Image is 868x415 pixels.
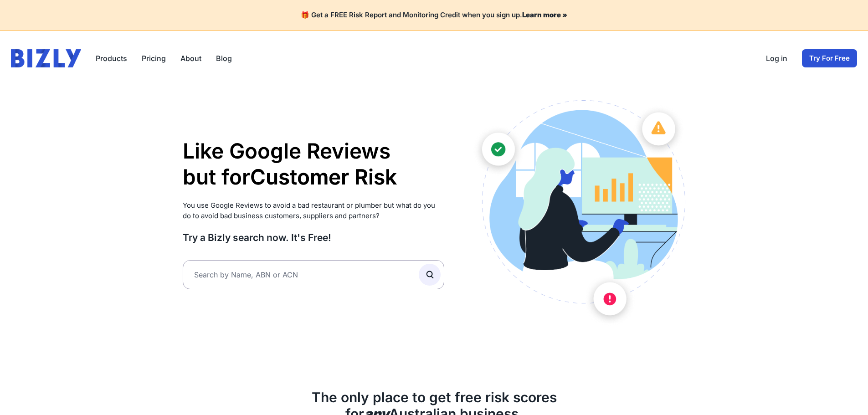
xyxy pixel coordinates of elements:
[180,53,201,64] a: About
[183,231,445,244] h3: Try a Bizly search now. It's Free!
[250,164,397,190] li: Customer Risk
[216,53,232,64] a: Blog
[183,260,445,289] input: Search by Name, ABN or ACN
[11,11,857,20] h4: 🎁 Get a FREE Risk Report and Monitoring Credit when you sign up.
[183,200,445,221] p: You use Google Reviews to avoid a bad restaurant or plumber but what do you do to avoid bad busin...
[802,49,857,67] a: Try For Free
[766,53,787,64] a: Log in
[142,53,166,64] a: Pricing
[183,138,445,190] h1: Like Google Reviews but for
[522,10,567,19] a: Learn more »
[250,190,397,217] li: Supplier Risk
[96,53,127,64] button: Products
